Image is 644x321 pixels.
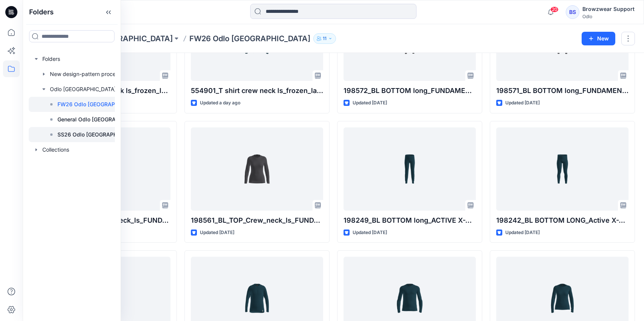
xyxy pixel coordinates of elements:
div: Odlo [582,14,635,19]
p: General Odlo [GEOGRAPHIC_DATA] [57,115,138,124]
a: Odlo [GEOGRAPHIC_DATA] [75,33,173,44]
button: New [582,32,615,45]
p: Updated [DATE] [505,229,540,237]
p: FW26 Odlo [GEOGRAPHIC_DATA] [57,100,138,109]
a: 198242_BL BOTTOM LONG_Active X-Warm_SMS_3D [496,127,629,211]
a: 198249_BL BOTTOM long_ACTIVE X-Warm Kids_SMS_3D [344,127,476,211]
p: 198242_BL BOTTOM LONG_Active X-Warm_SMS_3D [496,215,629,226]
div: Browzwear Support [582,5,635,14]
span: 20 [550,6,559,12]
p: 198249_BL BOTTOM long_ACTIVE X-Warm Kids_SMS_3D [344,215,476,226]
p: 11 [323,34,327,43]
p: 198561_BL_TOP_Crew_neck_ls_FUNDAMENTAL ACTIVE WARM_SMS_3D [191,215,323,226]
p: Updated [DATE] [353,99,387,107]
p: Updated [DATE] [353,229,387,237]
button: 11 [313,33,336,44]
p: SS26 Odlo [GEOGRAPHIC_DATA] [57,130,138,139]
p: 198571_BL BOTTOM long_FUNDAMENTALS ACTIVE WARM_SMS_3D [496,85,629,96]
p: 554901_T shirt crew neck ls_frozen_lake_SMS_3D [191,85,323,96]
div: BS [566,5,579,19]
a: 198561_BL_TOP_Crew_neck_ls_FUNDAMENTAL ACTIVE WARM_SMS_3D [191,127,323,211]
p: Updated a day ago [200,99,240,107]
p: Updated [DATE] [200,229,234,237]
p: Updated [DATE] [505,99,540,107]
p: 198572_BL BOTTOM long_FUNDAMENTALS ACTIVE WARM_SMS_3D [344,85,476,96]
p: FW26 Odlo [GEOGRAPHIC_DATA] [189,33,310,44]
